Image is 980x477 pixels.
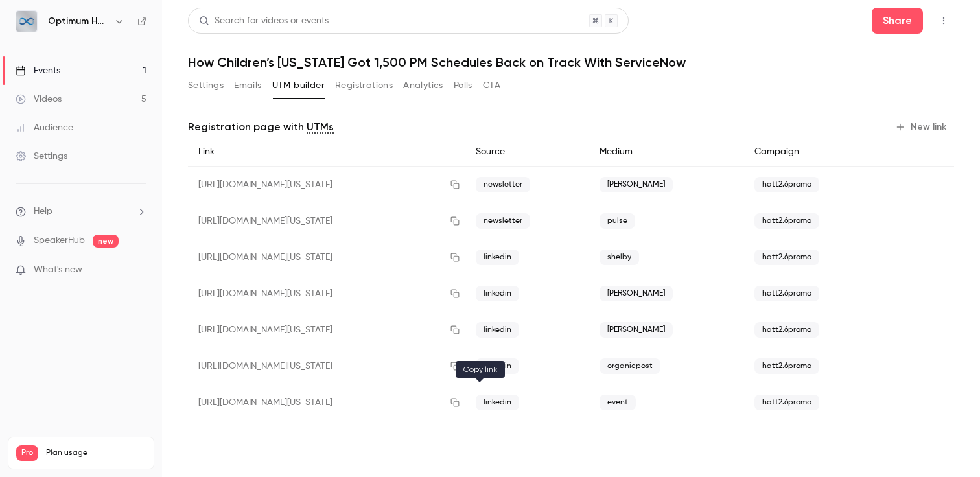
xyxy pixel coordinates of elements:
[16,445,38,461] span: Pro
[188,275,465,312] div: [URL][DOMAIN_NAME][US_STATE]
[754,177,819,192] span: hatt2.6promo
[890,117,954,137] button: New link
[600,213,635,229] span: pulse
[16,93,62,106] div: Videos
[188,119,334,135] p: Registration page with
[454,75,472,96] button: Polls
[16,11,37,32] img: Optimum Healthcare IT
[16,205,146,218] li: help-dropdown-opener
[483,75,500,96] button: CTA
[754,395,819,410] span: hatt2.6promo
[754,358,819,374] span: hatt2.6promo
[600,177,673,192] span: [PERSON_NAME]
[34,205,52,218] span: Help
[476,250,519,265] span: linkedin
[600,286,673,301] span: [PERSON_NAME]
[600,322,673,338] span: [PERSON_NAME]
[188,348,465,384] div: [URL][DOMAIN_NAME][US_STATE]
[46,448,146,458] span: Plan usage
[234,75,261,96] button: Emails
[188,312,465,348] div: [URL][DOMAIN_NAME][US_STATE]
[744,137,885,167] div: Campaign
[465,137,589,167] div: Source
[754,250,819,265] span: hatt2.6promo
[188,54,954,70] h1: How Children’s [US_STATE] Got 1,500 PM Schedules Back on Track With ServiceNow
[93,235,119,248] span: new
[754,322,819,338] span: hatt2.6promo
[476,177,530,192] span: newsletter
[188,75,224,96] button: Settings
[872,8,923,34] button: Share
[600,395,636,410] span: event
[476,395,519,410] span: linkedin
[754,286,819,301] span: hatt2.6promo
[335,75,393,96] button: Registrations
[403,75,443,96] button: Analytics
[188,384,465,421] div: [URL][DOMAIN_NAME][US_STATE]
[34,234,85,248] a: SpeakerHub
[188,203,465,239] div: [URL][DOMAIN_NAME][US_STATE]
[476,358,519,374] span: linkedin
[199,14,329,28] div: Search for videos or events
[272,75,325,96] button: UTM builder
[476,322,519,338] span: linkedin
[600,358,660,374] span: organicpost
[48,15,109,28] h6: Optimum Healthcare IT
[307,119,334,135] a: UTMs
[188,167,465,204] div: [URL][DOMAIN_NAME][US_STATE]
[188,239,465,275] div: [URL][DOMAIN_NAME][US_STATE]
[754,213,819,229] span: hatt2.6promo
[34,263,82,277] span: What's new
[188,137,465,167] div: Link
[131,264,146,276] iframe: Noticeable Trigger
[16,121,73,134] div: Audience
[16,64,60,77] div: Events
[600,250,639,265] span: shelby
[476,286,519,301] span: linkedin
[476,213,530,229] span: newsletter
[16,150,67,163] div: Settings
[589,137,744,167] div: Medium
